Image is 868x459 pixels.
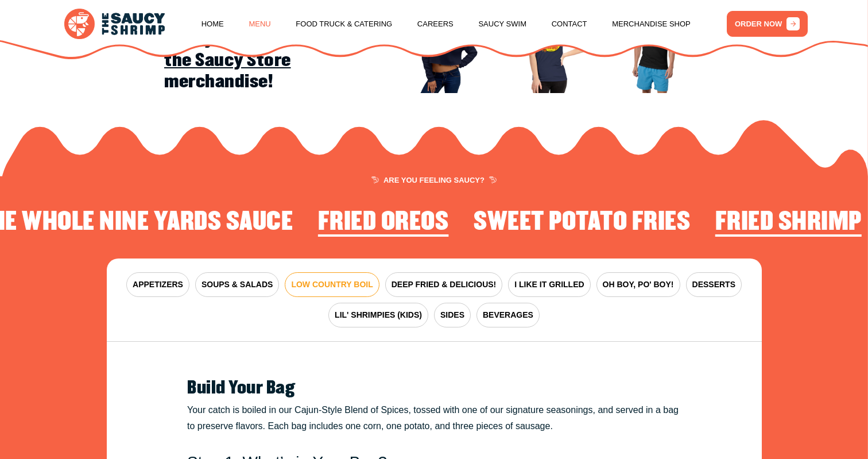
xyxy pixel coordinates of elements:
button: I LIKE IT GRILLED [508,272,590,297]
img: logo [64,9,165,39]
a: Careers [417,2,454,46]
span: OH BOY, PO' BOY! [603,279,674,291]
li: 4 of 4 [474,208,690,240]
span: LOW COUNTRY BOIL [291,279,373,291]
span: ARE YOU FEELING SAUCY? [371,176,497,184]
button: APPETIZERS [126,272,189,297]
span: LIL' SHRIMPIES (KIDS) [335,309,422,321]
li: 3 of 4 [318,208,449,240]
a: the Saucy Store [164,50,291,71]
button: LOW COUNTRY BOIL [285,272,379,297]
span: SOUPS & SALADS [201,279,273,291]
a: Food Truck & Catering [296,2,392,46]
h2: Coupon code WEAREBACK gets you 15% off merchandise! [164,7,381,93]
span: BEVERAGES [483,309,533,321]
li: 1 of 4 [715,208,862,240]
span: SIDES [440,309,464,321]
p: Your catch is boiled in our Cajun-Style Blend of Spices, tossed with one of our signature seasoni... [187,402,681,434]
span: I LIKE IT GRILLED [514,279,584,291]
span: APPETIZERS [133,279,183,291]
h2: Fried Shrimp [715,208,862,237]
a: Home [201,2,224,46]
button: BEVERAGES [476,303,540,327]
button: SOUPS & SALADS [195,272,279,297]
span: DESSERTS [692,279,735,291]
button: SIDES [434,303,471,327]
a: Merchandise Shop [612,2,691,46]
a: Saucy Swim [478,2,526,46]
button: OH BOY, PO' BOY! [596,272,680,297]
span: DEEP FRIED & DELICIOUS! [392,279,497,291]
h2: Build Your Bag [187,379,681,398]
button: DEEP FRIED & DELICIOUS! [385,272,503,297]
h2: Fried Oreos [318,208,449,237]
a: ORDER NOW [727,11,808,37]
h2: Sweet Potato Fries [474,208,690,237]
a: Contact [552,2,587,46]
button: DESSERTS [686,272,742,297]
button: LIL' SHRIMPIES (KIDS) [328,303,428,327]
a: Menu [249,2,270,46]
